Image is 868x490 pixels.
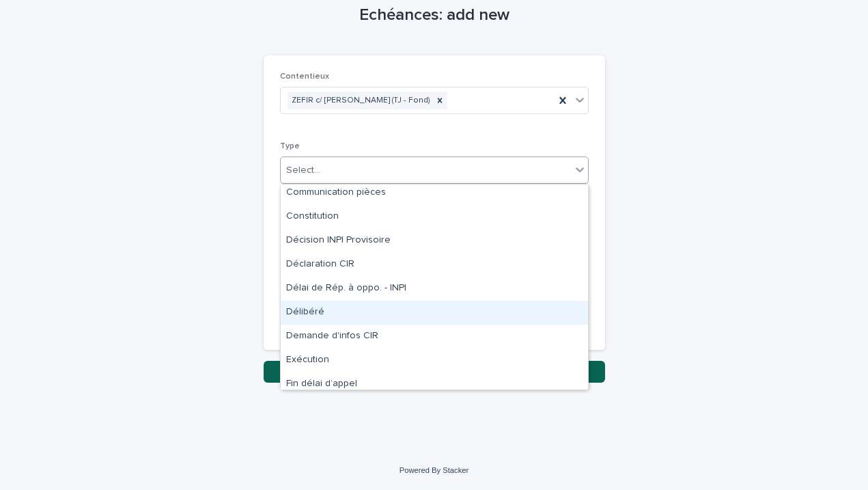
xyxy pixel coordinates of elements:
[264,361,605,383] button: Save
[281,301,588,325] div: Délibéré
[281,229,588,253] div: Décision INPI Provisoire
[281,277,588,301] div: Délai de Rép. à oppo. - INPI
[281,205,588,229] div: Constitution
[281,372,588,396] div: Fin délai d’appel
[280,142,300,150] span: Type
[281,181,588,205] div: Communication pièces
[264,5,605,25] h1: Echéances: add new
[281,349,588,372] div: Exécution
[400,466,468,474] a: Powered By Stacker
[286,163,320,178] div: Select...
[288,92,432,110] div: ZEFIR c/ [PERSON_NAME] (TJ - Fond)
[281,253,588,277] div: Déclaration CIR
[281,325,588,349] div: Demande d'infos CIR
[280,72,329,81] span: Contentieux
